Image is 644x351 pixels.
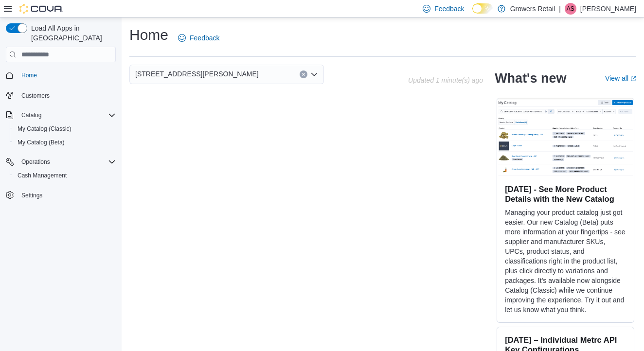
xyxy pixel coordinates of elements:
span: My Catalog (Classic) [18,125,72,133]
nav: Complex example [6,64,116,228]
span: Feedback [434,4,464,14]
span: Operations [21,158,50,166]
span: Feedback [190,33,219,43]
span: Customers [21,92,50,100]
span: AS [567,3,574,15]
a: Settings [18,190,46,201]
a: Feedback [174,28,223,48]
p: Updated 1 minute(s) ago [408,76,483,84]
span: My Catalog (Beta) [14,137,116,148]
button: Home [2,68,120,82]
a: My Catalog (Beta) [14,137,69,148]
img: Cova [19,4,63,14]
svg: External link [630,76,636,82]
button: Open list of options [310,70,318,78]
p: | [559,3,561,15]
button: Operations [2,155,120,169]
h3: [DATE] - See More Product Details with the New Catalog [505,184,626,204]
p: [PERSON_NAME] [580,3,636,15]
h1: Home [129,25,168,45]
span: Load All Apps in [GEOGRAPHIC_DATA] [27,23,116,43]
span: [STREET_ADDRESS][PERSON_NAME] [135,68,259,80]
button: Cash Management [10,169,120,182]
span: My Catalog (Classic) [14,123,116,135]
span: Settings [18,189,116,201]
button: My Catalog (Beta) [10,136,120,149]
span: Cash Management [18,172,67,179]
span: Customers [18,89,116,101]
input: Dark Mode [472,3,493,14]
div: Aman Shaikh [565,3,576,15]
span: Cash Management [14,170,116,181]
p: Managing your product catalog just got easier. Our new Catalog (Beta) puts more information at yo... [505,208,626,315]
p: Growers Retail [510,3,555,15]
a: View allExternal link [605,74,636,82]
button: Customers [2,88,120,102]
button: Settings [2,188,120,202]
span: Home [21,71,37,79]
span: Catalog [18,109,116,121]
span: Settings [21,192,42,199]
a: My Catalog (Classic) [14,123,75,135]
button: Operations [18,156,54,168]
a: Home [18,70,41,81]
span: My Catalog (Beta) [18,139,65,146]
a: Customers [18,90,54,102]
span: Dark Mode [472,14,473,14]
a: Cash Management [14,170,71,181]
button: Catalog [2,108,120,122]
h2: What's new [495,70,566,86]
button: My Catalog (Classic) [10,122,120,136]
span: Catalog [21,111,41,119]
span: Home [18,69,116,81]
button: Clear input [300,70,307,78]
button: Catalog [18,109,45,121]
span: Operations [18,156,116,168]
